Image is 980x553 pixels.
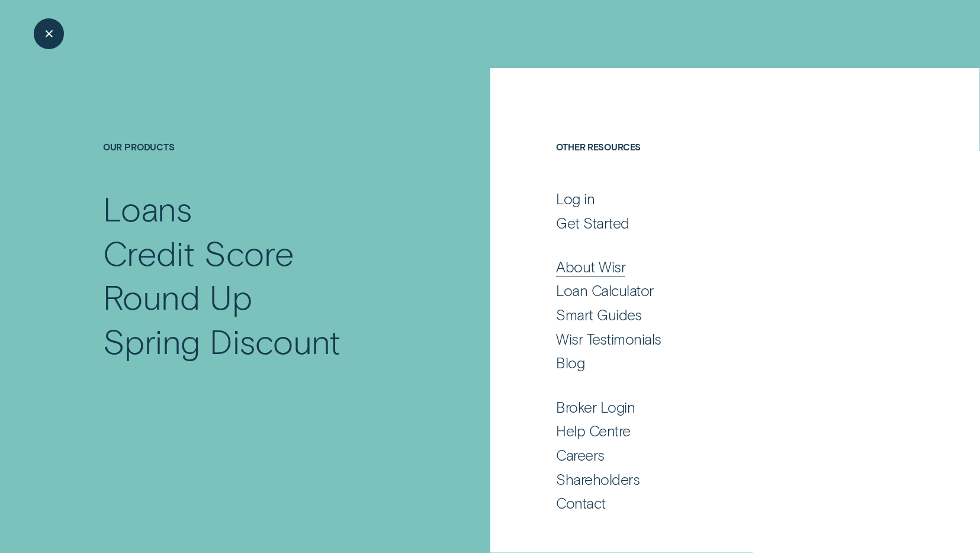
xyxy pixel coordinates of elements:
div: Smart Guides [556,306,641,324]
a: Smart Guides [556,306,876,324]
div: Help Centre [556,422,631,440]
div: Loan Calculator [556,281,654,300]
div: Blog [556,353,584,372]
a: About Wisr [556,258,876,276]
div: Round Up [103,275,252,319]
a: Wisr Testimonials [556,330,876,348]
div: Shareholders [556,470,640,488]
div: Contact [556,494,606,512]
a: Broker Login [556,398,876,416]
a: Get Started [556,214,876,232]
h4: Our Products [103,141,419,187]
a: Blog [556,353,876,372]
a: Shareholders [556,470,876,488]
a: Round Up [103,275,419,319]
div: Loans [103,187,192,231]
h4: Other Resources [556,141,876,187]
a: Careers [556,446,876,464]
a: Credit Score [103,231,419,275]
a: Contact [556,494,876,512]
div: Spring Discount [103,319,341,364]
div: Log in [556,189,595,208]
div: Credit Score [103,231,294,275]
div: Broker Login [556,398,635,416]
button: Close Menu [34,18,65,49]
div: Careers [556,446,605,464]
div: Get Started [556,214,629,232]
a: Log in [556,189,876,208]
a: Loans [103,187,419,231]
a: Loan Calculator [556,281,876,300]
a: Spring Discount [103,319,419,364]
div: Wisr Testimonials [556,330,661,348]
a: Help Centre [556,422,876,440]
div: About Wisr [556,258,625,276]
